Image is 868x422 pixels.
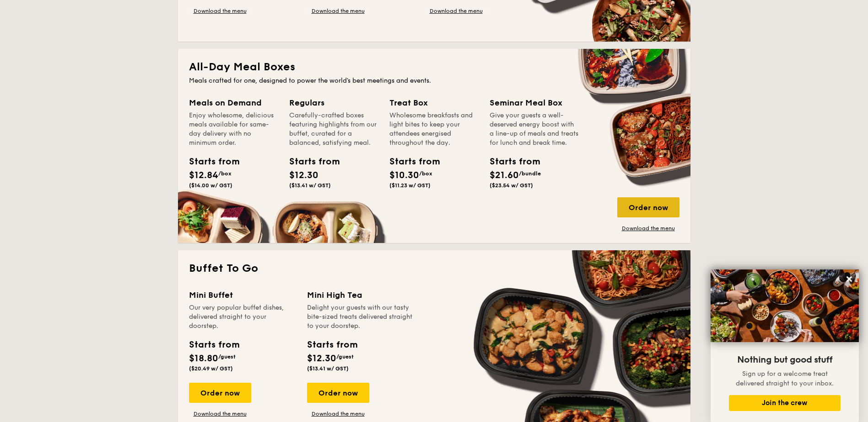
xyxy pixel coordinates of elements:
[842,272,857,286] button: Close
[617,225,679,232] a: Download the menu
[490,170,519,181] span: $21.60
[389,155,431,169] div: Starts from
[189,7,251,15] a: Download the menu
[289,111,378,148] div: Carefully-crafted boxes featuring highlights from our buffet, curated for a balanced, satisfying ...
[289,170,318,181] span: $12.30
[617,197,679,217] div: Order now
[189,60,679,74] h2: All-Day Meal Boxes
[218,170,232,177] span: /box
[737,354,832,365] span: Nothing but good stuff
[711,269,859,342] img: DSC07876-Edit02-Large.jpeg
[189,383,251,403] div: Order now
[307,383,369,403] div: Order now
[519,170,541,177] span: /bundle
[189,111,278,148] div: Enjoy wholesome, delicious meals available for same-day delivery with no minimum order.
[189,289,296,301] div: Mini Buffet
[389,170,419,181] span: $10.30
[307,7,369,15] a: Download the menu
[189,338,239,352] div: Starts from
[419,170,432,177] span: /box
[307,303,414,331] div: Delight your guests with our tasty bite-sized treats delivered straight to your doorstep.
[289,155,330,169] div: Starts from
[307,365,349,372] span: ($13.41 w/ GST)
[307,410,369,417] a: Download the menu
[289,96,378,109] div: Regulars
[389,182,431,189] span: ($11.23 w/ GST)
[189,182,232,189] span: ($14.00 w/ GST)
[307,289,414,301] div: Mini High Tea
[189,261,679,276] h2: Buffet To Go
[490,96,579,109] div: Seminar Meal Box
[490,182,533,189] span: ($23.54 w/ GST)
[218,353,236,360] span: /guest
[736,370,834,387] span: Sign up for a welcome treat delivered straight to your inbox.
[189,76,679,85] div: Meals crafted for one, designed to power the world's best meetings and events.
[289,182,331,189] span: ($13.41 w/ GST)
[389,96,479,109] div: Treat Box
[490,155,531,169] div: Starts from
[189,303,296,331] div: Our very popular buffet dishes, delivered straight to your doorstep.
[189,353,218,364] span: $18.80
[490,111,579,148] div: Give your guests a well-deserved energy boost with a line-up of meals and treats for lunch and br...
[189,410,251,417] a: Download the menu
[729,395,841,411] button: Join the crew
[189,96,278,109] div: Meals on Demand
[189,365,233,372] span: ($20.49 w/ GST)
[189,170,218,181] span: $12.84
[336,353,354,360] span: /guest
[389,111,479,148] div: Wholesome breakfasts and light bites to keep your attendees energised throughout the day.
[307,338,357,352] div: Starts from
[425,7,487,15] a: Download the menu
[307,353,336,364] span: $12.30
[189,155,230,169] div: Starts from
